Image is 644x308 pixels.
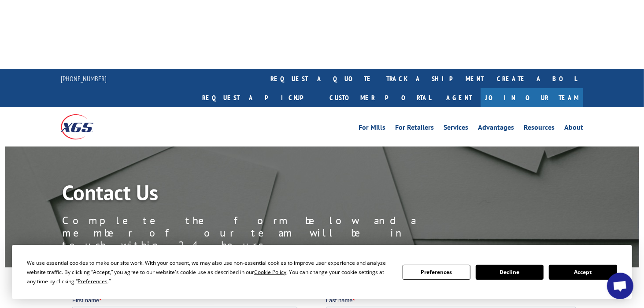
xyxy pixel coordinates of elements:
[12,245,632,299] div: Cookie Consent Prompt
[264,99,309,106] span: Contact by Phone
[481,88,583,107] a: Join Our Team
[264,87,307,94] span: Contact by Email
[476,265,544,280] button: Decline
[27,258,392,286] div: We use essential cookies to make our site work. With your consent, we may also use non-essential ...
[549,265,617,280] button: Accept
[78,278,107,285] span: Preferences
[196,88,323,107] a: Request a pickup
[524,124,555,134] a: Resources
[323,88,437,107] a: Customer Portal
[478,124,514,134] a: Advantages
[359,124,385,134] a: For Mills
[264,69,380,88] a: request a quote
[254,73,303,80] span: Contact Preference
[380,69,490,88] a: track a shipment
[254,37,291,44] span: Phone number
[254,1,281,8] span: Last name
[62,182,459,207] h1: Contact Us
[444,124,468,134] a: Services
[490,69,583,88] a: Create a BOL
[403,265,470,280] button: Preferences
[62,214,459,252] p: Complete the form below and a member of our team will be in touch within 24 hours.
[564,124,583,134] a: About
[256,87,262,93] input: Contact by Email
[61,74,107,83] a: [PHONE_NUMBER]
[254,268,286,276] span: Cookie Policy
[437,88,481,107] a: Agent
[395,124,434,134] a: For Retailers
[256,99,262,105] input: Contact by Phone
[607,273,633,299] a: Open chat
